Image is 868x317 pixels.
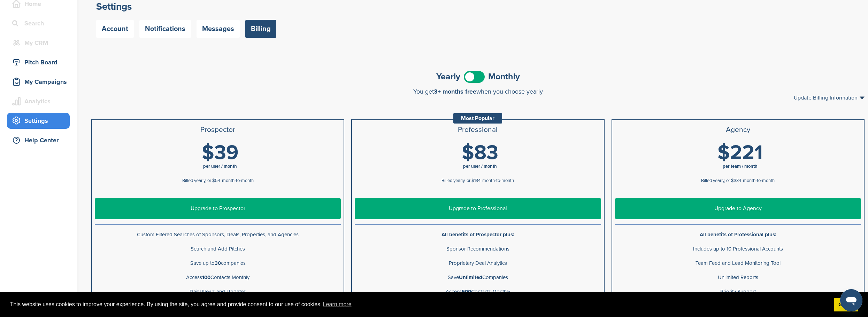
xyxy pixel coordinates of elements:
h2: Settings [96,0,860,13]
div: Help Center [10,134,70,146]
div: My Campaigns [10,76,70,88]
a: Billing [245,20,276,38]
a: Settings [7,113,70,129]
a: dismiss cookie message [834,298,858,312]
span: per team / month [723,164,758,169]
h3: Professional [355,126,601,134]
div: Analytics [10,95,70,108]
a: Upgrade to Professional [355,198,601,219]
p: Unlimited Reports [615,273,861,282]
p: Custom Filtered Searches of Sponsors, Deals, Properties, and Agencies [95,230,341,239]
div: Settings [10,114,70,127]
a: Account [96,20,134,38]
p: Save Companies [355,273,601,282]
span: Billed yearly, or $334 [701,178,741,183]
a: Search [7,15,70,31]
h3: Prospector [95,126,341,134]
a: Upgrade to Prospector [95,198,341,219]
span: per user / month [463,164,497,169]
span: month-to-month [743,178,775,183]
span: per user / month [203,164,237,169]
p: Proprietary Deal Analytics [355,259,601,268]
b: 100 [202,274,210,280]
span: Billed yearly, or $134 [441,178,481,183]
div: Most Popular [453,113,502,124]
div: You get when you choose yearly [91,88,865,95]
a: Upgrade to Agency [615,198,861,219]
p: Access Contacts Monthly [95,273,341,282]
b: 30 [215,260,221,266]
span: $39 [202,141,238,165]
a: Messages [197,20,240,38]
div: Pitch Board [10,56,70,69]
a: Update Billing Information [794,95,865,101]
p: Includes up to 10 Professional Accounts [615,245,861,253]
span: month-to-month [222,178,254,183]
span: Monthly [488,72,520,81]
a: learn more about cookies [322,299,353,310]
span: Yearly [436,72,460,81]
a: My CRM [7,35,70,51]
b: All benefits of Prospector plus: [441,231,514,238]
p: Priority Support [615,287,861,296]
span: $83 [462,141,498,165]
a: Analytics [7,93,70,109]
h3: Agency [615,126,861,134]
p: Search and Add Pitches [95,245,341,253]
span: Billed yearly, or $54 [182,178,220,183]
div: Search [10,17,70,30]
iframe: Button to launch messaging window [840,289,862,311]
span: This website uses cookies to improve your experience. By using the site, you agree and provide co... [10,299,828,310]
p: Access Contacts Monthly [355,287,601,296]
p: Save up to companies [95,259,341,268]
p: Sponsor Recommendations [355,245,601,253]
span: month-to-month [482,178,514,183]
a: My Campaigns [7,74,70,90]
span: 3+ months free [434,88,476,95]
p: Daily News and Updates [95,287,341,296]
b: Unlimited [459,274,482,280]
a: Help Center [7,132,70,148]
div: My CRM [10,37,70,49]
b: All benefits of Professional plus: [700,231,776,238]
a: Notifications [139,20,191,38]
a: Pitch Board [7,54,70,70]
p: Team Feed and Lead Monitoring Tool [615,259,861,268]
span: $221 [717,141,763,165]
b: 500 [462,288,471,295]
